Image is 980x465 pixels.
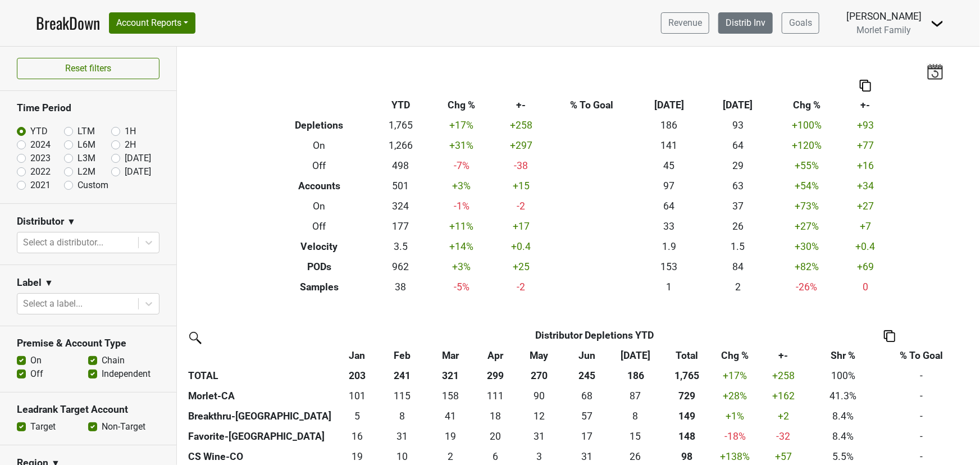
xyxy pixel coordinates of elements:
[759,409,809,423] div: +2
[17,216,64,227] h3: Distributor
[426,426,475,446] td: 19.333
[381,449,424,464] div: 10
[267,277,372,297] th: Samples
[612,345,660,366] th: Jul: activate to sort column ascending
[704,156,772,176] td: 29
[772,115,841,135] td: +100 %
[875,406,968,426] td: -
[30,420,56,434] label: Target
[714,386,756,406] td: +28 %
[614,429,657,444] div: 15
[430,236,494,257] td: +14 %
[426,366,475,386] th: 321
[102,420,145,434] label: Non-Target
[566,389,609,403] div: 68
[339,429,375,444] div: 16
[185,426,336,446] th: Favorite-[GEOGRAPHIC_DATA]
[612,426,660,446] td: 14.667
[381,389,424,403] div: 115
[663,409,712,423] div: 149
[430,135,494,156] td: +31 %
[663,389,712,403] div: 729
[772,196,841,216] td: +73 %
[660,345,714,366] th: Total: activate to sort column ascending
[430,95,494,115] th: Chg %
[475,366,516,386] th: 299
[841,196,890,216] td: +27
[635,176,703,196] td: 97
[30,125,48,138] label: YTD
[17,277,42,289] h3: Label
[635,257,703,277] td: 153
[185,328,203,346] img: filter
[44,276,53,290] span: ▼
[78,165,95,179] label: L2M
[660,406,714,426] th: 149.089
[494,277,548,297] td: -2
[430,216,494,236] td: +11 %
[772,95,841,115] th: Chg %
[841,236,890,257] td: +0.4
[635,135,703,156] td: 141
[663,429,712,444] div: 148
[704,135,772,156] td: 64
[125,165,151,179] label: [DATE]
[494,156,548,176] td: -38
[772,236,841,257] td: +30 %
[811,406,875,426] td: 8.4%
[841,95,890,115] th: +-
[430,257,494,277] td: +3 %
[336,366,379,386] th: 203
[563,345,611,366] th: Jun: activate to sort column ascending
[267,135,372,156] th: On
[759,429,809,444] div: -32
[372,236,430,257] td: 3.5
[635,196,703,216] td: 64
[494,135,548,156] td: +297
[475,386,516,406] td: 111
[516,426,563,446] td: 30.581
[125,152,151,165] label: [DATE]
[846,9,922,24] div: [PERSON_NAME]
[635,115,703,135] td: 186
[339,389,375,403] div: 101
[714,426,756,446] td: -18 %
[772,176,841,196] td: +54 %
[566,429,609,444] div: 17
[372,277,430,297] td: 38
[718,12,773,34] a: Distrib Inv
[518,389,560,403] div: 90
[660,386,714,406] th: 729.000
[78,138,95,152] label: L6M
[772,370,795,381] span: +258
[518,409,560,423] div: 12
[185,406,336,426] th: Breakthru-[GEOGRAPHIC_DATA]
[67,215,76,229] span: ▼
[494,176,548,196] td: +15
[372,216,430,236] td: 177
[704,176,772,196] td: 63
[372,257,430,277] td: 962
[372,196,430,216] td: 324
[614,449,657,464] div: 26
[185,366,336,386] th: TOTAL
[516,366,563,386] th: 270
[704,277,772,297] td: 2
[663,449,712,464] div: 98
[17,102,159,114] h3: Time Period
[372,95,430,115] th: YTD
[339,449,375,464] div: 19
[875,426,968,446] td: -
[884,330,895,342] img: Copy to clipboard
[477,429,513,444] div: 20
[704,95,772,115] th: [DATE]
[811,366,875,386] td: 100%
[841,277,890,297] td: 0
[494,115,548,135] td: +258
[723,370,747,381] span: +17%
[30,138,51,152] label: 2024
[772,216,841,236] td: +27 %
[336,345,379,366] th: Jan: activate to sort column ascending
[516,386,563,406] td: 90
[772,156,841,176] td: +55 %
